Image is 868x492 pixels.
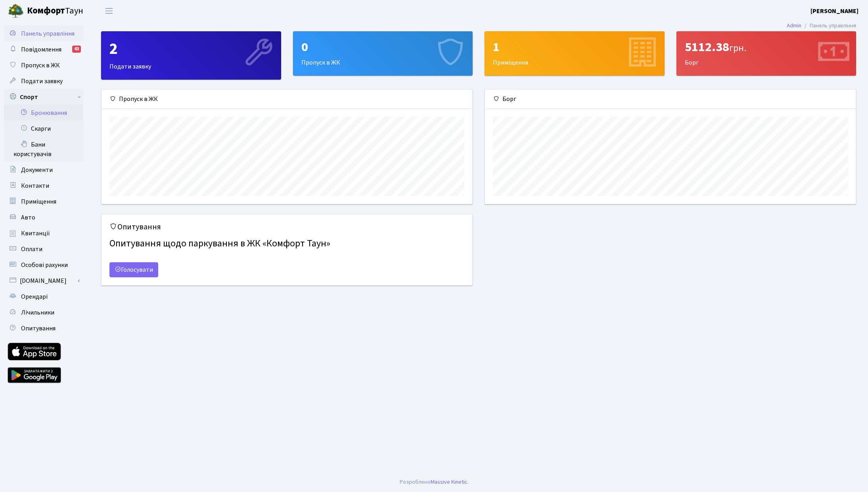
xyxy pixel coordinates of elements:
[301,40,465,55] div: 0
[21,166,53,174] span: Документи
[4,89,83,105] a: Спорт
[109,262,158,277] a: Голосувати
[4,121,83,137] a: Скарги
[293,32,473,75] div: Пропуск в ЖК
[109,222,464,232] h5: Опитування
[4,137,83,162] a: Бани користувачів
[4,257,83,273] a: Особові рахунки
[8,3,24,19] img: logo.png
[72,46,81,53] div: 43
[101,31,281,80] a: 2Подати заявку
[21,181,49,190] span: Контакти
[685,40,848,55] div: 5112.38
[21,45,61,54] span: Повідомлення
[21,261,68,269] span: Особові рахунки
[27,4,83,18] span: Таун
[485,31,665,76] a: 1Приміщення
[21,61,60,70] span: Пропуск в ЖК
[4,210,83,225] a: Авто
[4,225,83,241] a: Квитанції
[801,21,856,30] li: Панель управління
[4,289,83,305] a: Орендарі
[811,6,858,16] a: [PERSON_NAME]
[4,320,83,336] a: Опитування
[729,41,746,55] span: грн.
[4,73,83,89] a: Подати заявку
[4,162,83,178] a: Документи
[485,32,664,75] div: Приміщення
[21,324,56,333] span: Опитування
[21,308,54,317] span: Лічильники
[102,32,281,79] div: Подати заявку
[21,229,50,238] span: Квитанції
[293,31,473,76] a: 0Пропуск в ЖК
[787,21,801,30] a: Admin
[4,194,83,210] a: Приміщення
[109,235,464,253] h4: Опитування щодо паркування в ЖК «Комфорт Таун»
[811,7,858,15] b: [PERSON_NAME]
[102,90,472,109] div: Пропуск в ЖК
[431,478,468,486] a: Massive Kinetic
[4,42,83,57] a: Повідомлення43
[4,57,83,73] a: Пропуск в ЖК
[21,77,63,86] span: Подати заявку
[4,273,83,289] a: [DOMAIN_NAME]
[493,40,656,55] div: 1
[109,40,273,59] div: 2
[775,17,868,34] nav: breadcrumb
[4,305,83,320] a: Лічильники
[27,4,65,17] b: Комфорт
[4,26,83,42] a: Панель управління
[21,29,75,38] span: Панель управління
[4,105,83,121] a: Бронювання
[4,241,83,257] a: Оплати
[21,213,35,222] span: Авто
[99,4,119,17] button: Переключити навігацію
[400,478,431,486] a: Розроблено
[21,245,42,254] span: Оплати
[21,197,56,206] span: Приміщення
[21,292,48,301] span: Орендарі
[485,90,856,109] div: Борг
[677,32,856,75] div: Борг
[400,478,469,486] div: .
[4,178,83,194] a: Контакти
